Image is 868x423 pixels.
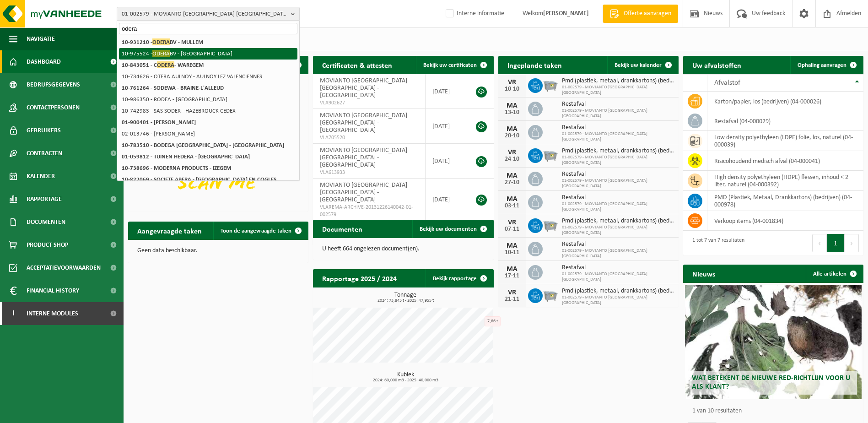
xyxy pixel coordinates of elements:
[827,234,845,252] button: 1
[322,246,484,252] p: U heeft 664 ongelezen document(en).
[320,204,418,218] span: VLAREMA-ARCHIVE-20131226140042-01-002579
[426,179,467,221] td: [DATE]
[503,149,521,156] div: VR
[503,195,521,203] div: MA
[420,226,477,232] span: Bekijk uw documenten
[27,73,80,96] span: Bedrijfsgegevens
[707,211,863,231] td: verkoop items (04-001834)
[562,131,674,142] span: 01-002579 - MOVIANTO [GEOGRAPHIC_DATA] [GEOGRAPHIC_DATA]
[806,265,863,283] a: Alle artikelen
[157,61,174,68] span: ODERA
[562,287,674,295] span: Pmd (plastiek, metaal, drankkartons) (bedrijven)
[607,56,678,74] a: Bekijk uw kalender
[562,85,674,96] span: 01-002579 - MOVIANTO [GEOGRAPHIC_DATA] [GEOGRAPHIC_DATA]
[603,5,678,23] a: Offerte aanvragen
[503,79,521,86] div: VR
[503,109,521,116] div: 13-10
[503,102,521,109] div: MA
[498,56,571,74] h2: Ingeplande taken
[798,62,846,68] span: Ophaling aanvragen
[318,298,493,303] span: 2024: 73,845 t - 2025: 47,955 t
[27,256,101,279] span: Acceptatievoorwaarden
[27,96,80,119] span: Contactpersonen
[562,264,674,271] span: Restafval
[27,279,79,302] span: Financial History
[152,38,170,45] span: ODERA
[503,179,521,186] div: 27-10
[221,228,291,234] span: Toon de aangevraagde taken
[122,119,196,125] strong: 01-900401 - [PERSON_NAME]
[562,124,674,131] span: Restafval
[137,248,299,254] p: Geen data beschikbaar.
[122,177,276,183] strong: 10-822069 - SOCIETE ABERA - [GEOGRAPHIC_DATA] EN COGLES
[412,220,493,238] a: Bekijk uw documenten
[562,155,674,166] span: 01-002579 - MOVIANTO [GEOGRAPHIC_DATA] [GEOGRAPHIC_DATA]
[543,147,558,163] img: WB-2500-GAL-GY-01
[122,38,203,45] strong: 10-931210 - BV - MULLEM
[27,165,55,188] span: Kalender
[444,7,504,21] label: Interne informatie
[423,62,477,68] span: Bekijk uw certificaten
[426,269,493,287] a: Bekijk rapportage
[27,233,68,256] span: Product Shop
[503,296,521,303] div: 21-11
[128,222,211,239] h2: Aangevraagde taken
[119,48,297,60] li: 10-975524 - BV - [GEOGRAPHIC_DATA]
[707,131,863,151] td: low density polyethyleen (LDPE) folie, los, naturel (04-000039)
[692,374,850,390] span: Wat betekent de nieuwe RED-richtlijn voor u als klant?
[562,271,674,282] span: 01-002579 - MOVIANTO [GEOGRAPHIC_DATA] [GEOGRAPHIC_DATA]
[313,56,401,74] h2: Certificaten & attesten
[313,220,372,238] h2: Documenten
[122,165,231,171] strong: 10-738696 - MODERNA PRODUCTS - IZEGEM
[562,217,674,225] span: Pmd (plastiek, metaal, drankkartons) (bedrijven)
[503,133,521,139] div: 20-10
[683,56,750,74] h2: Uw afvalstoffen
[503,86,521,92] div: 10-10
[320,99,418,107] span: VLA902627
[313,269,406,287] h2: Rapportage 2025 / 2024
[562,171,674,178] span: Restafval
[707,151,863,171] td: risicohoudend medisch afval (04-000041)
[714,79,740,87] span: Afvalstof
[562,295,674,306] span: 01-002579 - MOVIANTO [GEOGRAPHIC_DATA] [GEOGRAPHIC_DATA]
[503,249,521,256] div: 10-11
[122,61,204,68] strong: 10-843051 - C - WAREGEM
[320,77,407,99] span: MOVIANTO [GEOGRAPHIC_DATA] [GEOGRAPHIC_DATA] - [GEOGRAPHIC_DATA]
[426,74,467,109] td: [DATE]
[543,77,558,92] img: WB-2500-GAL-GY-01
[845,234,859,252] button: Next
[692,408,859,414] p: 1 van 10 resultaten
[562,225,674,236] span: 01-002579 - MOVIANTO [GEOGRAPHIC_DATA] [GEOGRAPHIC_DATA]
[503,289,521,296] div: VR
[503,219,521,226] div: VR
[503,273,521,279] div: 17-11
[562,241,674,248] span: Restafval
[615,62,662,68] span: Bekijk uw kalender
[119,23,297,34] input: Zoeken naar gekoppelde vestigingen
[27,142,62,165] span: Contracten
[426,144,467,179] td: [DATE]
[543,10,589,17] strong: [PERSON_NAME]
[790,56,863,74] a: Ophaling aanvragen
[320,134,418,141] span: VLA705520
[503,203,521,209] div: 03-11
[503,242,521,249] div: MA
[562,108,674,119] span: 01-002579 - MOVIANTO [GEOGRAPHIC_DATA] [GEOGRAPHIC_DATA]
[685,285,862,399] a: Wat betekent de nieuwe RED-richtlijn voor u als klant?
[812,234,827,252] button: Previous
[119,94,297,105] li: 10-986350 - RODEA - [GEOGRAPHIC_DATA]
[318,378,493,383] span: 2024: 60,000 m3 - 2025: 40,000 m3
[122,142,284,148] strong: 10-783510 - BODEGA [GEOGRAPHIC_DATA] - [GEOGRAPHIC_DATA]
[122,7,287,21] span: 01-002579 - MOVIANTO [GEOGRAPHIC_DATA] [GEOGRAPHIC_DATA] - [GEOGRAPHIC_DATA]
[320,182,407,203] span: MOVIANTO [GEOGRAPHIC_DATA] [GEOGRAPHIC_DATA] - [GEOGRAPHIC_DATA]
[707,191,863,211] td: PMD (Plastiek, Metaal, Drankkartons) (bedrijven) (04-000978)
[503,172,521,179] div: MA
[318,372,493,383] h3: Kubiek
[152,50,170,57] span: ODERA
[27,27,55,50] span: Navigatie
[27,119,61,142] span: Gebruikers
[27,302,78,325] span: Interne modules
[503,266,521,273] div: MA
[416,56,493,74] a: Bekijk uw certificaten
[707,171,863,191] td: high density polyethyleen (HDPE) flessen, inhoud < 2 liter, naturel (04-000392)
